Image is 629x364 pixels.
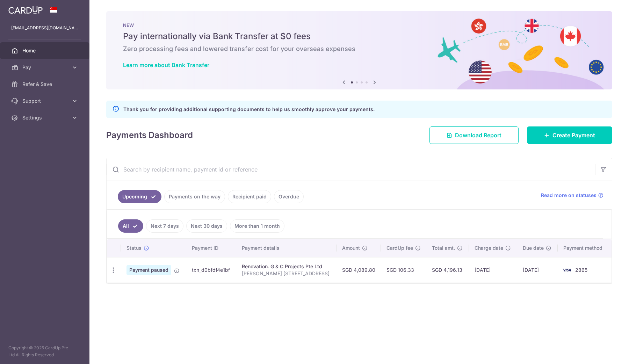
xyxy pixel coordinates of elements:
[541,192,603,199] a: Read more on statuses
[386,245,413,252] span: CardUp fee
[22,81,68,88] span: Refer & Save
[186,219,227,233] a: Next 30 days
[475,245,503,252] span: Charge date
[455,131,501,139] span: Download Report
[242,263,331,270] div: Renovation. G & C Projects Pte Ltd
[552,131,595,139] span: Create Payment
[118,219,143,233] a: All
[228,190,271,203] a: Recipient paid
[123,22,595,28] p: NEW
[381,257,426,283] td: SGD 106.33
[186,239,236,257] th: Payment ID
[107,158,595,181] input: Search by recipient name, payment id or reference
[242,270,331,277] p: [PERSON_NAME] [STREET_ADDRESS]
[337,257,381,283] td: SGD 4,089.80
[126,245,142,252] span: Status
[123,31,595,42] h5: Pay internationally via Bank Transfer at $0 fees
[575,267,587,273] span: 2865
[429,126,519,144] a: Download Report
[8,6,43,14] img: CardUp
[146,219,183,233] a: Next 7 days
[11,24,78,31] p: [EMAIL_ADDRESS][DOMAIN_NAME]
[517,257,558,283] td: [DATE]
[541,192,597,199] span: Read more on statuses
[558,239,612,257] th: Payment method
[523,245,544,252] span: Due date
[22,114,68,121] span: Settings
[164,190,225,203] a: Payments on the way
[469,257,517,283] td: [DATE]
[22,64,68,71] span: Pay
[22,97,68,104] span: Support
[123,61,209,68] a: Learn more about Bank Transfer
[230,219,284,233] a: More than 1 month
[106,129,193,141] h4: Payments Dashboard
[236,239,337,257] th: Payment details
[432,245,455,252] span: Total amt.
[186,257,236,283] td: txn_d0bfdf4e1bf
[274,190,304,203] a: Overdue
[123,105,375,114] p: Thank you for providing additional supporting documents to help us smoothly approve your payments.
[342,245,360,252] span: Amount
[126,265,171,275] span: Payment paused
[123,45,595,53] h6: Zero processing fees and lowered transfer cost for your overseas expenses
[527,126,612,144] a: Create Payment
[22,47,68,54] span: Home
[560,266,574,274] img: Bank Card
[426,257,469,283] td: SGD 4,196.13
[106,11,612,89] img: Bank transfer banner
[118,190,161,203] a: Upcoming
